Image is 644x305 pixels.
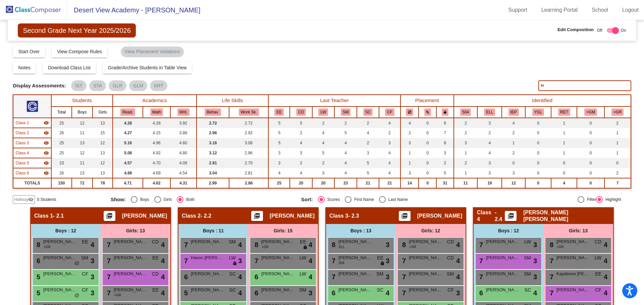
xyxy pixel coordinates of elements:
[312,168,334,178] td: 3
[93,106,113,118] th: Girls
[551,106,577,118] th: Retainee
[268,138,290,148] td: 5
[419,148,436,158] td: 0
[357,106,379,118] th: Sara Camacho
[268,168,290,178] td: 4
[604,118,631,128] td: 2
[318,108,328,116] button: LW
[400,148,419,158] td: 1
[67,5,201,15] span: Desert View Academy - [PERSON_NAME]
[577,168,604,178] td: 0
[13,128,51,138] td: Arjean Mejos - 2.2
[536,5,583,15] a: Learning Portal
[301,197,313,203] span: Sort:
[143,158,170,168] td: 4.70
[379,118,400,128] td: 4
[312,178,334,188] td: 20
[197,95,268,106] th: Life Skills
[417,213,462,219] span: [PERSON_NAME]
[268,178,290,188] td: 25
[400,168,419,178] td: 3
[170,158,197,168] td: 4.09
[72,118,93,128] td: 12
[312,158,334,168] td: 2
[13,83,66,89] span: Display Assessments:
[502,118,525,128] td: 4
[229,178,268,188] td: 2.86
[543,224,613,237] div: Girls: 13
[357,148,379,158] td: 3
[502,148,525,158] td: 2
[37,197,56,203] span: 0 Students
[454,178,478,188] td: 11
[419,168,436,178] td: 0
[120,108,135,116] button: Read.
[251,211,263,221] button: Print Students Details
[51,128,72,138] td: 26
[357,178,379,188] td: 21
[604,106,631,118] th: Above Grade Level in Reading
[197,178,229,188] td: 2.99
[312,118,334,128] td: 2
[454,148,478,158] td: 1
[400,128,419,138] td: 2
[551,148,577,158] td: 1
[13,62,36,74] button: Notes
[51,168,72,178] td: 26
[525,178,551,188] td: 0
[454,158,478,168] td: 2
[51,178,72,188] td: 150
[477,118,502,128] td: 3
[477,209,495,223] span: Class 4
[325,197,340,203] div: Scores
[18,65,31,70] span: Notes
[13,46,45,58] button: Start Over
[274,108,284,116] button: EE
[93,178,113,188] td: 78
[597,27,602,33] span: Off
[72,148,93,158] td: 12
[13,168,51,178] td: Kristine Grajo - 2.6
[43,62,96,74] button: Download Class List
[109,80,126,91] mat-chip: GLR
[577,128,604,138] td: 0
[15,120,29,126] span: Class 1
[93,158,113,168] td: 12
[508,108,519,116] button: IEP
[28,197,34,202] mat-icon: visibility_off
[178,224,248,237] div: Boys : 11
[121,47,184,57] mat-chip: View Placement Violations
[357,168,379,178] td: 5
[379,138,400,148] td: 3
[400,158,419,168] td: 1
[57,49,102,54] span: View Compose Rules
[525,148,551,158] td: 0
[14,197,28,203] span: Hallway
[177,108,190,116] button: Writ.
[296,108,306,116] button: CD
[113,178,143,188] td: 4.71
[577,158,604,168] td: 0
[604,168,631,178] td: 2
[454,106,478,118] th: 504 Plan
[584,197,596,203] div: Filter
[419,138,436,148] td: 0
[143,128,170,138] td: 4.15
[205,108,221,116] button: Behav.
[604,158,631,168] td: 0
[400,118,419,128] td: 4
[113,138,143,148] td: 5.16
[312,128,334,138] td: 4
[89,80,106,91] mat-chip: STA
[502,158,525,168] td: 0
[197,158,229,168] td: 2.91
[454,168,478,178] td: 1
[502,128,525,138] td: 2
[290,118,312,128] td: 5
[129,80,147,91] mat-chip: GLM
[379,158,400,168] td: 4
[72,158,93,168] td: 11
[396,224,466,237] div: Girls: 12
[51,138,72,148] td: 25
[150,80,167,91] mat-chip: KRT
